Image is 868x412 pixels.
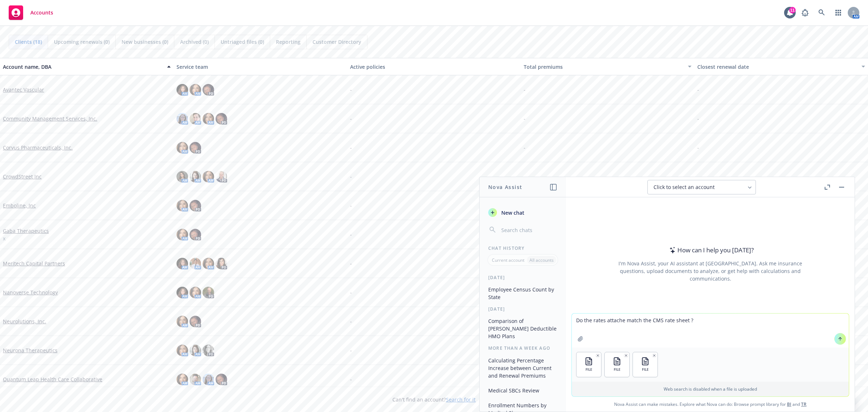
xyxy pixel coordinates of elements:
[190,229,201,240] img: photo
[614,367,621,372] span: FILE
[492,257,524,263] p: Current account
[485,206,560,219] button: New chat
[30,10,53,16] span: Accounts
[350,63,518,71] div: Active policies
[485,384,560,396] button: Medical SBCs Review
[350,260,352,267] span: -
[609,260,812,282] div: I'm Nova Assist, your AI assistant at [GEOGRAPHIC_DATA]. Ask me insurance questions, upload docum...
[350,144,352,151] span: -
[3,235,5,242] span: x
[697,173,699,180] span: -
[276,38,301,46] span: Reporting
[203,258,214,269] img: photo
[524,144,526,151] span: -
[190,113,201,125] img: photo
[216,374,227,385] img: photo
[576,352,601,377] button: FILE
[190,374,201,385] img: photo
[350,202,352,209] span: -
[180,38,209,46] span: Archived (0)
[392,396,476,403] span: Can't find an account?
[350,115,352,122] span: -
[633,352,658,377] button: FILE
[216,113,227,125] img: photo
[190,142,201,154] img: photo
[697,115,699,122] span: -
[350,231,352,238] span: -
[569,397,852,412] span: Nova Assist can make mistakes. Explore what Nova can do: Browse prompt library for and
[480,274,566,281] div: [DATE]
[529,257,554,263] p: All accounts
[203,374,214,385] img: photo
[312,38,361,46] span: Customer Directory
[798,5,812,20] a: Report a Bug
[485,283,560,303] button: Employee Census Count by State
[176,258,188,269] img: photo
[176,113,188,125] img: photo
[3,86,44,93] a: Avantec Vascular
[350,318,352,325] span: -
[176,171,188,182] img: photo
[176,374,188,385] img: photo
[190,287,201,298] img: photo
[203,171,214,182] img: photo
[3,318,46,325] a: Neurolutions, Inc.
[190,258,201,269] img: photo
[697,144,699,151] span: -
[190,84,201,96] img: photo
[176,84,188,96] img: photo
[3,202,36,209] a: Emboline, Inc
[524,115,526,122] span: -
[176,345,188,356] img: photo
[586,367,592,372] span: FILE
[190,200,201,211] img: photo
[787,401,791,407] a: BI
[3,173,42,180] a: CrowdStreet Inc
[190,316,201,327] img: photo
[521,58,694,75] button: Total premiums
[176,316,188,327] img: photo
[122,38,168,46] span: New businesses (0)
[3,63,163,71] div: Account name, DBA
[697,86,699,93] span: -
[524,86,526,93] span: -
[350,86,352,93] span: -
[572,314,849,348] textarea: Do the rates attache match the CMS rate sheet ?
[654,184,715,191] span: Click to select an account
[216,171,227,182] img: photo
[203,113,214,125] img: photo
[3,115,97,122] a: Community Management Services, Inc.
[485,354,560,382] button: Calculating Percentage Increase between Current and Renewal Premiums
[174,58,347,75] button: Service team
[488,183,522,191] h1: Nova Assist
[350,173,352,180] span: -
[203,345,214,356] img: photo
[3,375,102,383] a: Quantum Leap Health Care Collaborative
[480,306,566,312] div: [DATE]
[480,345,566,351] div: More than a week ago
[642,367,649,372] span: FILE
[176,142,188,154] img: photo
[485,315,560,342] button: Comparison of [PERSON_NAME] Deductible HMO Plans
[176,63,344,71] div: Service team
[350,375,352,383] span: -
[15,38,42,46] span: Clients (18)
[446,396,476,403] a: Search for it
[176,200,188,211] img: photo
[54,38,110,46] span: Upcoming renewals (0)
[3,289,58,296] a: Nanoverse Technology
[694,58,868,75] button: Closest renewal date
[500,209,524,216] span: New chat
[3,346,58,354] a: Neurona Therapeutics
[3,144,73,151] a: Corvus Pharmaceuticals, Inc.
[480,245,566,251] div: Chat History
[500,225,557,235] input: Search chats
[203,84,214,96] img: photo
[347,58,521,75] button: Active policies
[647,180,756,194] button: Click to select an account
[524,173,526,180] span: -
[801,401,807,407] a: TR
[190,171,201,182] img: photo
[524,63,684,71] div: Total premiums
[667,245,754,255] div: How can I help you [DATE]?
